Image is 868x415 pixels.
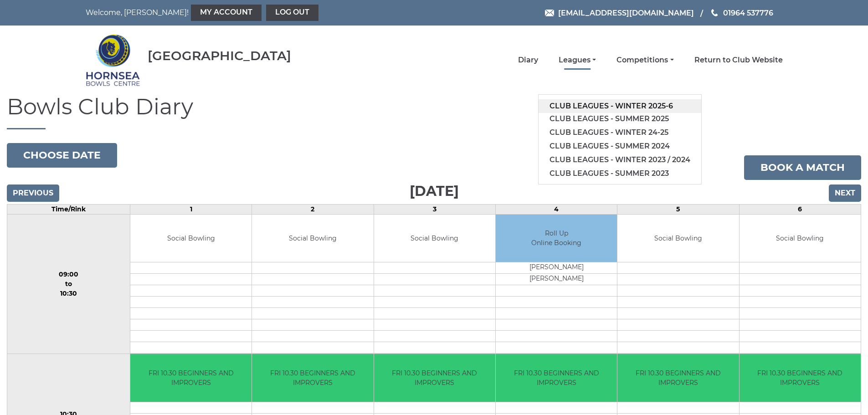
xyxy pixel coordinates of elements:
span: 01964 537776 [723,8,773,17]
td: 1 [130,204,252,214]
input: Next [829,184,861,202]
a: Log out [266,5,318,21]
a: Diary [518,55,538,65]
ul: Leagues [538,94,702,184]
a: Phone us 01964 537776 [710,7,773,19]
td: FRI 10.30 BEGINNERS AND IMPROVERS [496,354,617,402]
td: Time/Rink [7,204,130,214]
td: [PERSON_NAME] [496,262,617,274]
td: FRI 10.30 BEGINNERS AND IMPROVERS [617,354,739,402]
td: Social Bowling [740,215,861,262]
a: Return to Club Website [694,55,783,65]
td: FRI 10.30 BEGINNERS AND IMPROVERS [252,354,373,402]
a: Club leagues - Summer 2025 [539,112,701,126]
h1: Bowls Club Diary [7,95,861,129]
td: FRI 10.30 BEGINNERS AND IMPROVERS [740,354,861,402]
td: Social Bowling [374,215,495,262]
a: Club leagues - Winter 2025-6 [539,99,701,113]
span: [EMAIL_ADDRESS][DOMAIN_NAME] [558,8,694,17]
td: 4 [495,204,617,214]
a: Email [EMAIL_ADDRESS][DOMAIN_NAME] [545,7,694,19]
a: Leagues [559,55,596,65]
img: Email [545,10,554,16]
nav: Welcome, [PERSON_NAME]! [86,5,368,21]
td: FRI 10.30 BEGINNERS AND IMPROVERS [130,354,252,402]
img: Hornsea Bowls Centre [86,28,140,92]
td: 09:00 to 10:30 [7,214,130,354]
td: Roll Up Online Booking [496,215,617,262]
td: 6 [739,204,861,214]
a: Club leagues - Summer 2024 [539,139,701,153]
td: Social Bowling [617,215,739,262]
td: 5 [617,204,739,214]
input: Previous [7,184,59,202]
td: [PERSON_NAME] [496,274,617,285]
a: My Account [191,5,262,21]
td: Social Bowling [252,215,373,262]
a: Club leagues - Winter 2023 / 2024 [539,153,701,167]
a: Competitions [616,55,673,65]
img: Phone us [711,9,718,16]
a: Club leagues - Winter 24-25 [539,126,701,139]
td: FRI 10.30 BEGINNERS AND IMPROVERS [374,354,495,402]
div: [GEOGRAPHIC_DATA] [148,49,291,63]
a: Book a match [744,155,861,180]
td: Social Bowling [130,215,252,262]
td: 2 [252,204,374,214]
td: 3 [374,204,495,214]
button: Choose date [7,143,117,168]
a: Club leagues - Summer 2023 [539,167,701,180]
